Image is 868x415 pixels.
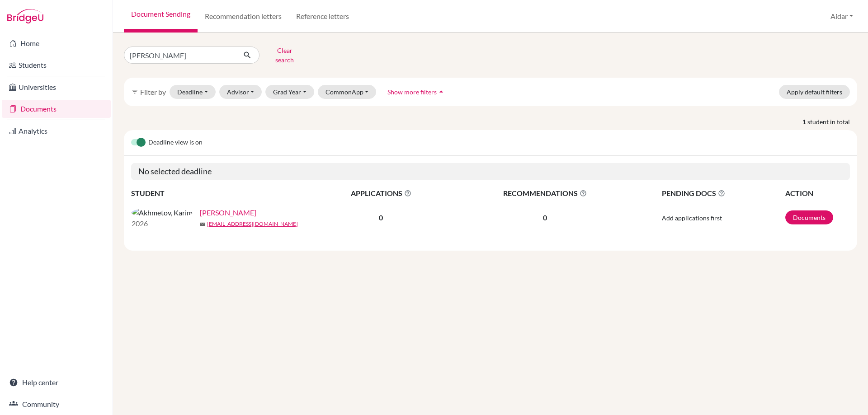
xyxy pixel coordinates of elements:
[451,188,640,199] span: RECOMMENDATIONS
[131,187,312,199] th: STUDENT
[148,137,203,148] span: Deadline view is on
[132,218,193,229] p: 2026
[140,88,166,96] span: Filter by
[785,187,850,199] th: ACTION
[379,213,383,222] b: 0
[387,88,437,96] span: Show more filters
[2,56,111,74] a: Students
[451,212,640,223] p: 0
[2,34,111,52] a: Home
[132,207,193,218] img: Akhmetov, Karim
[131,163,850,180] h5: No selected deadline
[219,85,262,99] button: Advisor
[826,8,857,25] button: Aidar
[200,207,256,218] a: [PERSON_NAME]
[437,87,446,96] i: arrow_drop_up
[170,85,216,99] button: Deadline
[131,88,138,95] i: filter_list
[2,395,111,413] a: Community
[7,9,43,23] img: Bridge-U
[318,85,377,99] button: CommonApp
[259,43,310,67] button: Clear search
[2,78,111,96] a: Universities
[124,47,236,64] input: Find student by name...
[200,222,205,227] span: mail
[785,210,833,224] a: Documents
[807,117,857,126] span: student in total
[662,214,722,222] span: Add applications first
[2,373,111,392] a: Help center
[779,85,850,99] button: Apply default filters
[802,117,807,126] strong: 1
[207,220,298,228] a: [EMAIL_ADDRESS][DOMAIN_NAME]
[312,188,450,199] span: APPLICATIONS
[662,188,784,199] span: PENDING DOCS
[2,122,111,140] a: Analytics
[380,85,453,99] button: Show more filtersarrow_drop_up
[265,85,314,99] button: Grad Year
[2,100,111,118] a: Documents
